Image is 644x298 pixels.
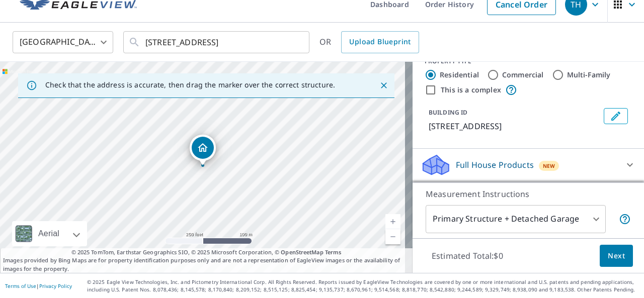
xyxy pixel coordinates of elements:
[87,278,639,293] p: © 2025 Eagle View Technologies, Inc. and Pictometry International Corp. All Rights Reserved. Repo...
[35,221,62,246] div: Aerial
[456,159,534,171] p: Full House Products
[71,248,342,257] span: © 2025 TomTom, Earthstar Geographics SIO, © 2025 Microsoft Corporation, ©
[145,28,289,56] input: Search by address or latitude-longitude
[429,108,467,117] p: BUILDING ID
[341,31,419,53] a: Upload Blueprint
[429,120,600,132] p: [STREET_ADDRESS]
[5,282,36,289] a: Terms of Use
[502,70,544,80] label: Commercial
[608,250,625,262] span: Next
[424,245,511,267] p: Estimated Total: $0
[426,188,631,200] p: Measurement Instructions
[349,36,411,48] span: Upload Blueprint
[426,205,606,233] div: Primary Structure + Detached Garage
[543,162,555,170] span: New
[12,221,87,246] div: Aerial
[385,214,400,229] a: Current Level 17, Zoom In
[421,153,636,177] div: Full House ProductsNew
[377,79,390,92] button: Close
[567,70,611,80] label: Multi-Family
[441,85,501,95] label: This is a complex
[440,70,479,80] label: Residential
[5,283,72,289] p: |
[190,135,216,166] div: Dropped pin, building 1, Residential property, 304 Live Oak Dr Mountain City, TX 78610
[325,248,342,256] a: Terms
[281,248,323,256] a: OpenStreetMap
[319,31,419,53] div: OR
[385,229,400,244] a: Current Level 17, Zoom Out
[604,108,628,124] button: Edit building 1
[39,282,72,289] a: Privacy Policy
[13,28,113,56] div: [GEOGRAPHIC_DATA]
[600,245,633,267] button: Next
[45,80,335,89] p: Check that the address is accurate, then drag the marker over the correct structure.
[619,213,631,225] span: Your report will include the primary structure and a detached garage if one exists.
